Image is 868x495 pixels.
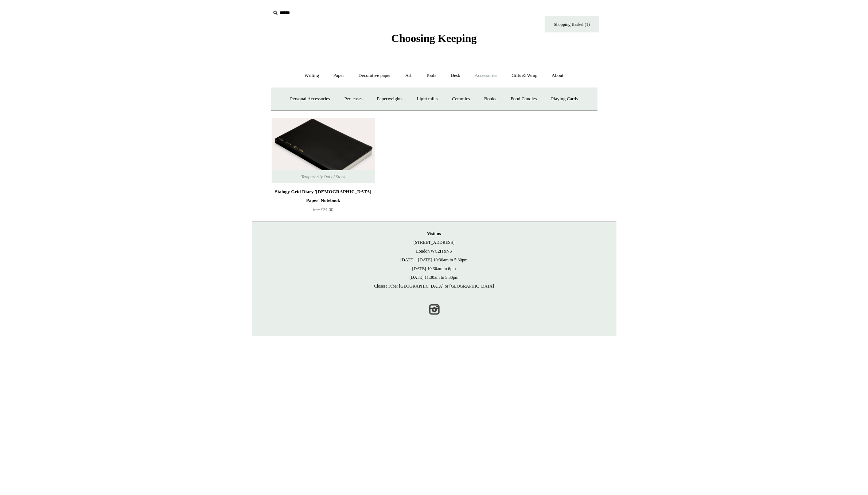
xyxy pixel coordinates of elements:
span: £24.00 [313,207,334,212]
a: Decorative paper [352,66,397,85]
p: [STREET_ADDRESS] London WC2H 9NS [DATE] - [DATE] 10:30am to 5:30pm [DATE] 10.30am to 6pm [DATE] 1... [259,229,609,291]
span: Temporarily Out of Stock [294,170,353,183]
a: Writing [298,66,326,85]
span: from [313,208,320,212]
a: Personal Accessories [284,89,336,109]
a: Gifts & Wrap [505,66,544,85]
a: Pen cases [338,89,369,109]
a: Tools [419,66,443,85]
div: Stalogy Grid Diary '[DEMOGRAPHIC_DATA] Paper' Notebook [273,187,373,205]
a: About [545,66,570,85]
a: Stalogy Grid Diary '[DEMOGRAPHIC_DATA] Paper' Notebook from£24.00 [272,187,375,217]
span: Choosing Keeping [391,32,476,44]
a: Choosing Keeping [391,38,476,43]
a: Stalogy Grid Diary 'Bible Paper' Notebook Stalogy Grid Diary 'Bible Paper' Notebook Temporarily O... [272,118,375,183]
a: Books [478,89,503,109]
a: Food Candles [504,89,544,109]
a: Shopping Basket (1) [545,16,599,32]
a: Accessories [468,66,504,85]
img: Stalogy Grid Diary 'Bible Paper' Notebook [272,118,375,183]
a: Playing Cards [545,89,584,109]
a: Paperweights [370,89,409,109]
a: Ceramics [445,89,476,109]
a: Paper [327,66,351,85]
a: Light mills [410,89,444,109]
a: Desk [444,66,467,85]
strong: Visit us [427,231,441,236]
a: Instagram [426,301,442,317]
a: Art [399,66,418,85]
